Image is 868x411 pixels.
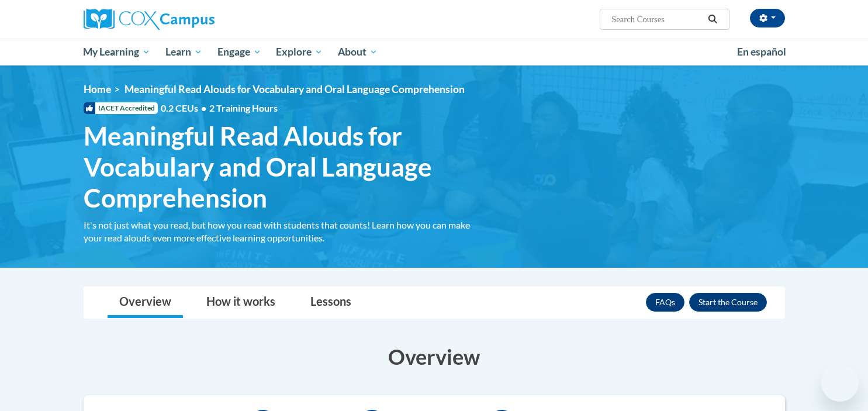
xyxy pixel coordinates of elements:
[161,102,278,115] span: 0.2 CEUs
[217,45,261,59] span: Engage
[610,12,704,26] input: Search Courses
[76,39,158,65] a: My Learning
[84,342,785,371] h3: Overview
[201,102,206,113] span: •
[821,364,859,402] iframe: Button to launch messaging window
[209,102,278,113] span: 2 Training Hours
[84,9,215,30] img: Cox Campus
[83,45,150,59] span: My Learning
[338,45,378,59] span: About
[268,39,330,65] a: Explore
[689,293,767,312] button: Enroll
[84,219,487,244] div: It's not just what you read, but how you read with students that counts! Learn how you can make y...
[165,45,202,59] span: Learn
[750,9,785,27] button: Account Settings
[66,39,803,65] div: Main menu
[737,46,786,58] span: En español
[195,287,287,318] a: How it works
[84,102,158,114] span: IACET Accredited
[84,83,111,95] a: Home
[330,39,385,65] a: About
[84,9,306,30] a: Cox Campus
[729,40,794,64] a: En español
[108,287,183,318] a: Overview
[210,39,269,65] a: Engage
[84,120,487,213] span: Meaningful Read Alouds for Vocabulary and Oral Language Comprehension
[299,287,363,318] a: Lessons
[125,83,465,95] span: Meaningful Read Alouds for Vocabulary and Oral Language Comprehension
[276,45,323,59] span: Explore
[158,39,210,65] a: Learn
[646,293,684,312] a: FAQs
[704,12,721,26] button: Search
